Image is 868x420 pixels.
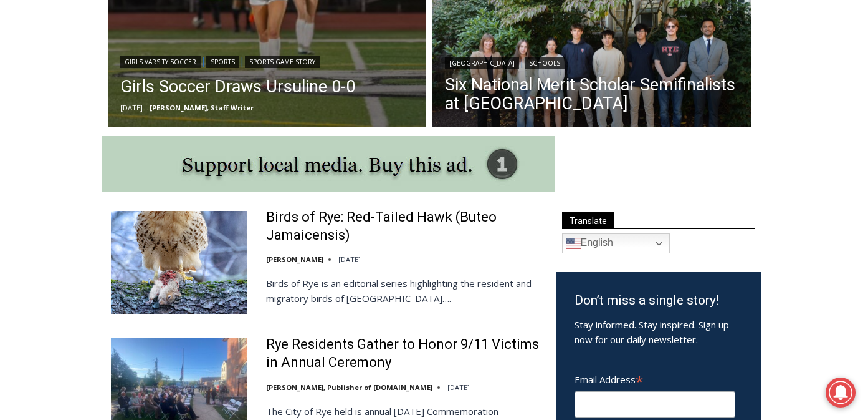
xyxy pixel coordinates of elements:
time: [DATE] [120,103,143,112]
a: Rye Residents Gather to Honor 9/11 Victims in Annual Ceremony [266,336,540,371]
div: / [140,105,143,118]
img: en [566,236,581,251]
div: | | [120,53,355,68]
img: support local media, buy this ad [102,136,555,192]
a: [GEOGRAPHIC_DATA] [445,57,519,69]
a: Girls Varsity Soccer [120,56,201,68]
label: Email Address [575,367,735,389]
a: [PERSON_NAME], Publisher of [DOMAIN_NAME] [266,383,432,392]
div: 1 [131,105,136,118]
time: [DATE] [447,383,470,392]
a: Sports [206,56,239,68]
img: Birds of Rye: Red-Tailed Hawk (Buteo Jamaicensis) [111,211,247,313]
span: – [146,103,150,112]
div: "the precise, almost orchestrated movements of cutting and assembling sushi and [PERSON_NAME] mak... [128,78,183,149]
span: Translate [562,212,614,228]
a: Sports Game Story [245,56,320,68]
h3: Don’t miss a single story! [575,291,742,311]
a: Girls Soccer Draws Ursuline 0-0 [120,74,355,99]
span: Open Tues. - Sun. [PHONE_NUMBER] [4,129,122,176]
a: Birds of Rye: Red-Tailed Hawk (Buteo Jamaicensis) [266,208,540,244]
a: [PERSON_NAME] Read Sanctuary Fall Fest: [DATE] [1,124,186,155]
a: English [562,233,670,253]
a: Schools [525,57,565,69]
div: | [445,54,739,69]
div: "[PERSON_NAME] and I covered the [DATE] Parade, which was a really eye opening experience as I ha... [315,1,589,121]
time: [DATE] [338,255,361,264]
div: Co-sponsored by Westchester County Parks [131,37,180,102]
h4: [PERSON_NAME] Read Sanctuary Fall Fest: [DATE] [10,125,166,154]
p: Stay informed. Stay inspired. Sign up now for our daily newsletter. [575,317,742,347]
img: s_800_29ca6ca9-f6cc-433c-a631-14f6620ca39b.jpeg [1,1,124,124]
div: 6 [146,105,151,118]
a: [PERSON_NAME], Staff Writer [150,103,254,112]
a: Open Tues. - Sun. [PHONE_NUMBER] [1,125,125,155]
a: Six National Merit Scholar Semifinalists at [GEOGRAPHIC_DATA] [445,76,739,113]
a: [PERSON_NAME] [266,255,323,264]
p: Birds of Rye is an editorial series highlighting the resident and migratory birds of [GEOGRAPHIC_... [266,276,540,306]
span: Intern @ [DOMAIN_NAME] [326,124,578,152]
a: Intern @ [DOMAIN_NAME] [300,121,604,155]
